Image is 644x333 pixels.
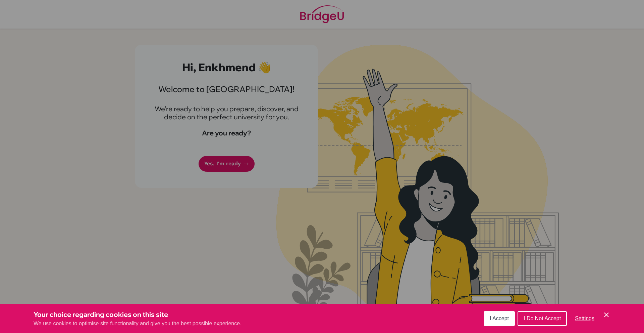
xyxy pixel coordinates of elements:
h3: Your choice regarding cookies on this site [34,309,241,320]
button: I Do Not Accept [518,311,567,326]
span: I Accept [490,316,509,321]
button: Save and close [602,311,610,319]
button: I Accept [484,311,515,326]
p: We use cookies to optimise site functionality and give you the best possible experience. [34,320,241,328]
button: Settings [570,312,600,325]
span: Settings [575,316,594,321]
span: I Do Not Accept [524,316,561,321]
